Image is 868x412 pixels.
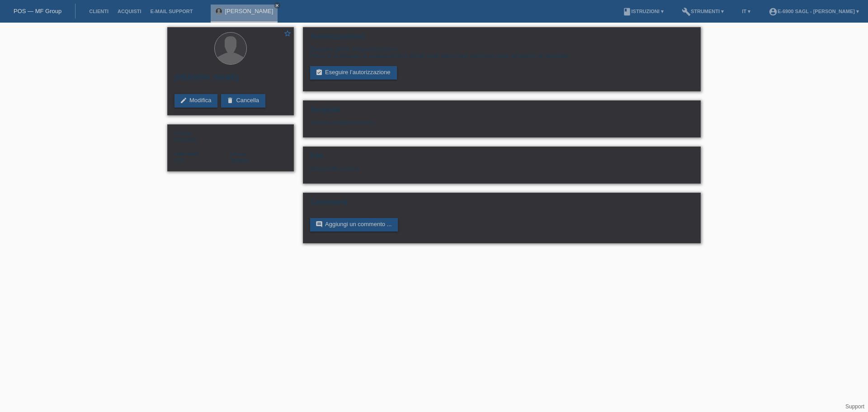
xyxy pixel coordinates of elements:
a: E-mail Support [146,9,198,14]
i: assignment_turned_in [316,69,323,76]
div: Nessun acquisto ancora [310,119,693,133]
a: assignment_turned_inEseguire l’autorizzazione [310,66,397,80]
a: [PERSON_NAME] [225,8,273,14]
i: comment [316,221,323,228]
a: deleteCancella [221,94,265,108]
a: POS — MF Group [14,8,61,14]
h2: File [310,152,693,165]
a: commentAggiungi un commento ... [310,218,398,232]
a: star_border [283,29,292,39]
a: close [274,2,280,9]
a: buildStrumenti ▾ [677,9,728,14]
a: editModifica [175,94,217,108]
h2: Commenti [310,198,693,211]
h2: Autorizzazione [310,32,693,46]
h2: Acquisti [310,105,693,119]
a: Support [845,403,864,410]
span: Italiano [231,157,250,164]
i: close [275,3,279,8]
span: Genere [175,130,191,136]
div: Eseguire prima un’autorizzazione. Prima di continuare la registrazione il cliente deve dare il su... [310,46,693,59]
a: Clienti [85,9,113,14]
i: account_circle [769,7,778,16]
h2: [PERSON_NAME] [175,73,287,87]
a: Acquisti [113,9,146,14]
i: delete [226,97,234,104]
i: edit [180,97,187,104]
i: star_border [283,29,292,38]
div: Nessun file ancora [310,165,586,172]
span: Nationalità [175,151,198,156]
span: Lingua [231,151,245,156]
a: account_circleE-6900 Sagl - [PERSON_NAME] ▾ [764,9,863,14]
a: bookIstruzioni ▾ [618,9,668,14]
span: Svizzera [175,157,183,164]
i: build [682,7,691,16]
i: book [623,7,632,16]
div: Maschio [175,129,231,143]
a: IT ▾ [737,9,755,14]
